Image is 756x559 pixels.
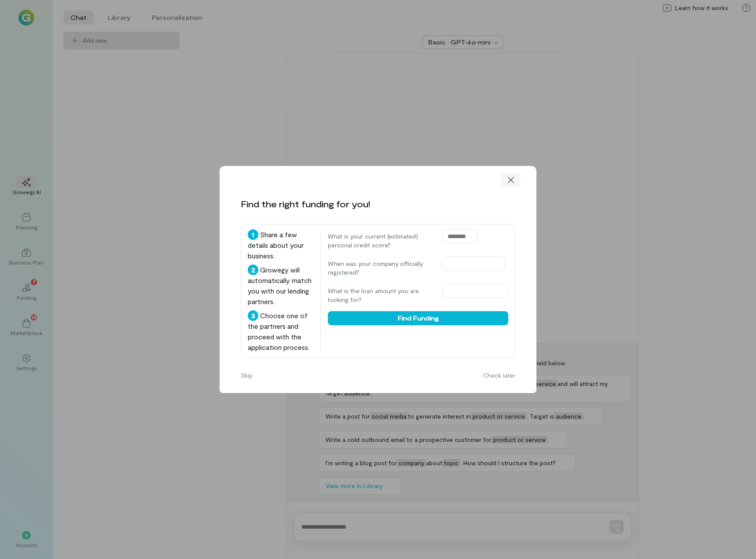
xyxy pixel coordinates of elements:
[248,229,313,261] div: Share a few details about your business.
[248,229,258,240] div: 1
[478,368,521,382] button: Check later
[328,311,508,325] button: Find Funding
[241,198,370,210] div: Find the right funding for you!
[328,259,433,277] label: When was your company officially registered?
[248,310,258,321] div: 3
[328,287,433,304] label: What is the loan amount you are looking for?
[235,368,258,382] button: Skip
[328,232,433,250] label: What is your current (estimated) personal credit score?
[248,310,313,353] div: Choose one of the partners and proceed with the application process.
[248,265,258,275] div: 2
[248,265,313,307] div: Growegy will automatically match you with our lending partners.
